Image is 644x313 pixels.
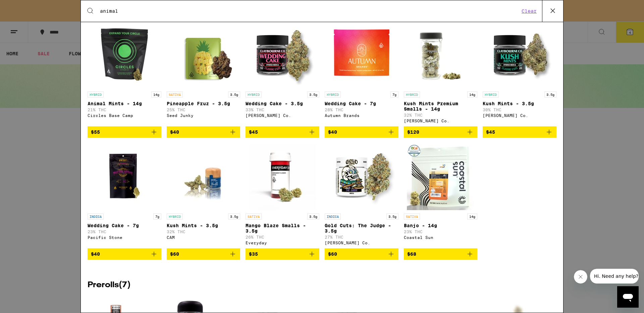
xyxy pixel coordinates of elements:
[325,223,398,234] p: Gold Cuts: The Judge - 3.5g
[167,108,240,112] p: 25% THC
[153,213,161,220] p: 7g
[483,101,556,106] p: Kush Mints - 3.5g
[88,143,161,248] a: Open page for Wedding Cake - 7g from Pacific Stone
[386,213,398,220] p: 3.5g
[249,143,316,210] img: Everyday - Mango Blaze Smalls - 3.5g
[167,223,240,228] p: Kush Mints - 3.5g
[151,91,161,98] p: 14g
[407,143,474,210] img: Coastal Sun - Banjo - 14g
[404,91,420,98] p: HYBRID
[483,113,556,118] div: [PERSON_NAME] Co.
[170,143,237,210] img: CAM - Kush Mints - 3.5g
[167,91,183,98] p: SATIVA
[246,223,319,234] p: Mango Blaze Smalls - 3.5g
[88,108,161,112] p: 21% THC
[249,129,258,135] span: $45
[404,119,478,123] div: [PERSON_NAME] Co.
[486,129,495,135] span: $45
[404,101,478,112] p: Kush Mints Premium Smalls - 14g
[328,129,337,135] span: $40
[590,269,639,284] iframe: Message from company
[574,270,587,284] iframe: Close message
[325,101,398,106] p: Wedding Cake - 7g
[88,101,161,106] p: Animal Mints - 14g
[307,213,319,220] p: 3.5g
[88,126,161,138] button: Add to bag
[325,113,398,118] div: Autumn Brands
[88,230,161,234] p: 23% THC
[325,126,398,138] button: Add to bag
[246,101,319,106] p: Wedding Cake - 3.5g
[167,230,240,234] p: 32% THC
[249,251,258,257] span: $35
[467,91,477,98] p: 14g
[325,108,398,112] p: 28% THC
[88,113,161,118] div: Circles Base Camp
[404,143,478,248] a: Open page for Banjo - 14g from Coastal Sun
[167,213,183,220] p: HYBRID
[483,21,556,126] a: Open page for Kush Mints - 3.5g from Claybourne Co.
[328,21,395,88] img: Autumn Brands - Wedding Cake - 7g
[88,21,161,126] a: Open page for Animal Mints - 14g from Circles Base Camp
[246,21,319,126] a: Open page for Wedding Cake - 3.5g from Claybourne Co.
[91,21,158,88] img: Circles Base Camp - Animal Mints - 14g
[404,213,420,220] p: SATIVA
[404,113,478,117] p: 32% THC
[170,21,237,88] img: Seed Junky - Pineapple Fruz - 3.5g
[167,248,240,260] button: Add to bag
[167,113,240,118] div: Seed Junky
[170,129,179,135] span: $40
[617,286,639,308] iframe: Button to launch messaging window
[544,91,556,98] p: 3.5g
[88,281,556,289] h2: Prerolls ( 7 )
[88,91,104,98] p: HYBRID
[246,241,319,245] div: Everyday
[404,235,478,240] div: Coastal Sun
[91,251,100,257] span: $40
[246,108,319,112] p: 33% THC
[483,91,499,98] p: HYBRID
[91,129,100,135] span: $55
[228,213,240,220] p: 3.5g
[88,248,161,260] button: Add to bag
[325,235,398,239] p: 27% THC
[88,235,161,240] div: Pacific Stone
[390,91,398,98] p: 7g
[325,248,398,260] button: Add to bag
[407,21,474,88] img: Claybourne Co. - Kush Mints Premium Smalls - 14g
[325,241,398,245] div: [PERSON_NAME] Co.
[100,8,520,14] input: Search for products & categories
[325,213,341,220] p: INDICA
[483,126,556,138] button: Add to bag
[486,21,553,88] img: Claybourne Co. - Kush Mints - 3.5g
[249,21,316,88] img: Claybourne Co. - Wedding Cake - 3.5g
[404,126,478,138] button: Add to bag
[246,113,319,118] div: [PERSON_NAME] Co.
[328,143,395,210] img: Claybourne Co. - Gold Cuts: The Judge - 3.5g
[404,248,478,260] button: Add to bag
[246,248,319,260] button: Add to bag
[228,91,240,98] p: 3.5g
[88,213,104,220] p: INDICA
[407,129,419,135] span: $120
[307,91,319,98] p: 3.5g
[246,213,262,220] p: SATIVA
[246,126,319,138] button: Add to bag
[407,251,416,257] span: $68
[325,143,398,248] a: Open page for Gold Cuts: The Judge - 3.5g from Claybourne Co.
[167,235,240,240] div: CAM
[325,21,398,126] a: Open page for Wedding Cake - 7g from Autumn Brands
[404,21,478,126] a: Open page for Kush Mints Premium Smalls - 14g from Claybourne Co.
[246,91,262,98] p: HYBRID
[246,235,319,239] p: 26% THC
[167,126,240,138] button: Add to bag
[404,230,478,234] p: 23% THC
[328,251,337,257] span: $60
[404,223,478,228] p: Banjo - 14g
[170,251,179,257] span: $60
[246,143,319,248] a: Open page for Mango Blaze Smalls - 3.5g from Everyday
[483,108,556,112] p: 30% THC
[167,21,240,126] a: Open page for Pineapple Fruz - 3.5g from Seed Junky
[167,143,240,248] a: Open page for Kush Mints - 3.5g from CAM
